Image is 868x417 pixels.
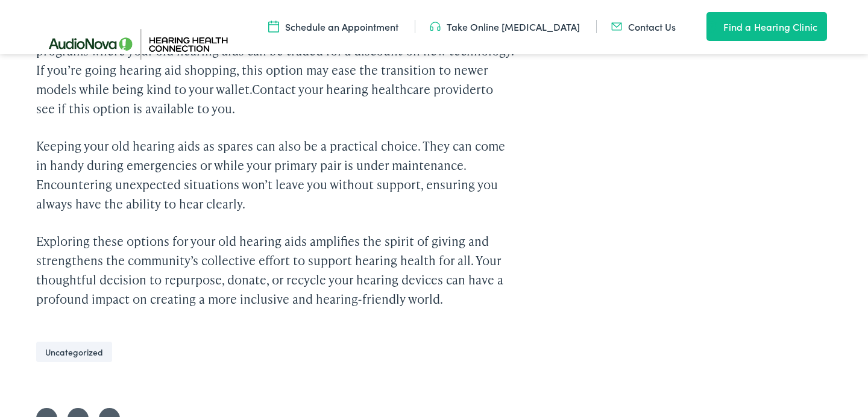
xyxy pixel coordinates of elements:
p: Exploring these options for your old hearing aids amplifies the spirit of giving and strengthens ... [36,231,514,309]
a: Take Online [MEDICAL_DATA] [430,20,580,33]
img: utility icon [268,20,279,33]
p: Sometimes, upgrading with doesn’t mean saying goodbye to your old devices. Many hearing care prac... [36,2,514,118]
a: Uncategorized [36,342,112,362]
a: Contact Us [611,20,676,33]
img: utility icon [706,19,717,34]
img: utility icon [611,20,622,33]
p: Keeping your old hearing aids as spares can also be a practical choice. They can come in handy du... [36,136,514,213]
a: Contact your hearing healthcare provider [252,81,481,98]
img: utility icon [430,20,441,33]
a: Find a Hearing Clinic [706,12,827,41]
a: Schedule an Appointment [268,20,398,33]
